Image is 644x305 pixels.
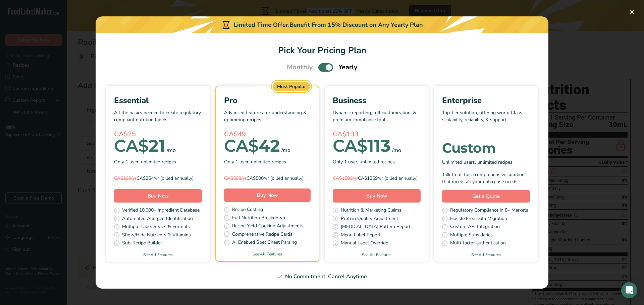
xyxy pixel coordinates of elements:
a: See All Features [325,252,429,258]
span: Get a Quote [472,193,500,200]
div: CA$49 [224,129,311,139]
span: Buy Now [148,193,169,199]
div: Custom [442,141,530,155]
a: See All Features [216,251,319,257]
span: Nutrition & Marketing Claims [341,207,401,215]
div: 21 [114,139,165,153]
span: Only 1 user, unlimited recipes [333,158,395,165]
a: Get a Quote [442,190,530,203]
a: See All Features [434,252,538,258]
span: CA$588/yr [224,175,247,181]
p: Advanced features for understanding & optimizing recipes [224,109,311,129]
span: Automated Allergen Identification [122,215,193,223]
span: Multiple Subsidaries [450,231,493,240]
span: Multi-factor authentication [450,239,506,248]
div: CA$500/yr (billed annually) [224,175,311,182]
span: Unlimited users, unlimited recipes [442,159,513,166]
span: Protein Quality Adjustment [341,215,398,223]
div: CA$133 [333,129,421,139]
h1: Pick Your Pricing Plan [104,44,540,57]
span: Buy Now [366,193,387,199]
span: AI Enabled Spec Sheet Parsing [232,239,297,247]
span: Recipe Costing [232,206,263,214]
div: Talk to us for a comprehensive solution that meets all your enterprise needs [442,171,530,185]
div: CA$254/yr (billed annually) [114,175,202,182]
div: /mo [167,146,176,154]
div: /mo [281,146,290,154]
span: Manual Label Override [341,239,388,248]
span: Comprehensive Recipe Cards [232,231,292,239]
div: Open Intercom Messenger [621,282,637,298]
span: Only 1 user, unlimited recipes [114,158,176,165]
span: [MEDICAL_DATA] Pattern Report [341,223,411,231]
span: Multiple Label Styles & Formats [122,223,190,231]
div: CA$25 [114,129,202,139]
span: CA$1599/yr [333,175,358,181]
span: Show/Hide Nutrients & Vitamins [122,231,191,240]
button: Buy Now [224,188,311,202]
div: /mo [392,146,401,154]
div: Limited Time Offer. [96,16,548,33]
span: Hassle Free Data Migration [450,215,507,223]
button: Buy Now [114,189,202,203]
div: Enterprise [442,94,530,106]
span: Verified 10,000+ Ingredient Database [122,207,200,215]
div: Most Popular [273,82,310,91]
div: Pro [224,94,311,106]
span: Custom API Integration [450,223,500,231]
span: Yearly [338,62,358,72]
button: Buy Now [333,189,421,203]
div: Business [333,94,421,106]
span: Full Nutrition Breakdown [232,214,285,223]
span: Regulatory Compliance in 8+ Markets [450,207,528,215]
span: Buy Now [257,192,278,199]
span: CA$ [224,136,259,156]
p: All the basics needed to create regulatory compliant nutrition labels [114,109,202,129]
span: CA$ [114,136,149,156]
span: Recipe Yield Cooking Adjustments [232,222,304,231]
div: Benefit From 15% Discount on Any Yearly Plan [289,20,423,29]
span: CA$ [333,136,367,156]
div: CA$1359/yr (billed annually) [333,175,421,182]
a: See All Features [106,252,210,258]
p: Dynamic reporting, full customization, & premium compliance tools [333,109,421,129]
div: No Commitment, Cancel Anytime [104,273,540,281]
div: Essential [114,94,202,106]
div: 42 [224,139,280,153]
span: CA$299/yr [114,175,137,181]
span: Monthly [287,62,313,72]
p: Top-tier solution, offering world Class scalability, reliability, & support [442,109,530,129]
span: Menu Label Report [341,231,381,240]
span: Sub-Recipe Builder [122,239,162,248]
span: Only 1 user, unlimited recipes [224,158,286,165]
div: 113 [333,139,391,153]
